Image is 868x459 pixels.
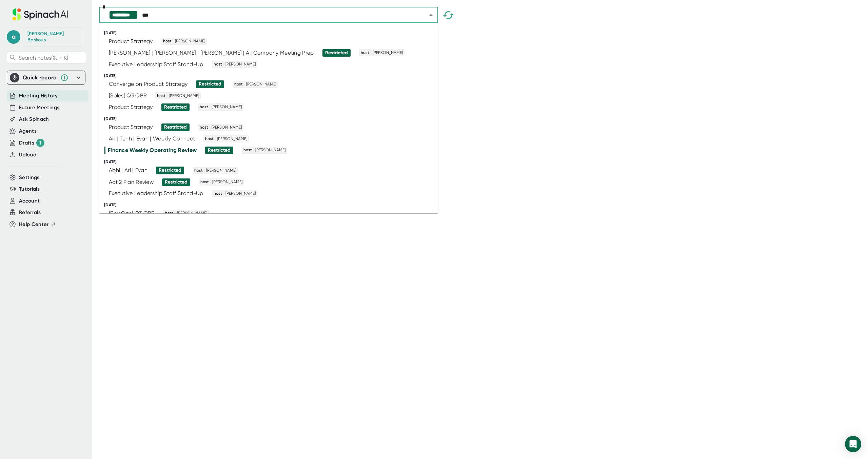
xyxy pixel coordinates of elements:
button: Settings [19,174,40,181]
div: Restricted [165,179,188,185]
span: [PERSON_NAME] [254,147,287,153]
div: Quick record [23,74,57,81]
div: Restricted [164,104,187,110]
span: [PERSON_NAME] [211,179,243,185]
span: [PERSON_NAME] [211,104,243,110]
button: Close [426,10,436,20]
div: Drafts [19,139,44,147]
button: Tutorials [19,185,40,193]
div: [DATE] [104,73,438,78]
button: Referrals [19,209,41,216]
div: Aristotle Baskous [27,31,78,43]
div: Ari | Tenh | Evan | Weekly Connect [109,135,195,142]
span: host [242,147,253,153]
div: [DATE] [104,31,438,36]
div: 1 [36,139,44,147]
span: [PERSON_NAME] [216,136,248,142]
button: Agents [19,127,37,135]
span: [PERSON_NAME] [224,191,257,197]
button: Future Meetings [19,104,59,112]
span: [PERSON_NAME] [174,38,206,44]
div: Quick record [10,71,82,84]
div: Executive Leadership Staff Stand-Up [109,61,203,68]
button: Account [19,197,40,205]
button: Ask Spinach [19,115,49,123]
button: Drafts 1 [19,139,44,147]
span: host [164,210,175,216]
span: [PERSON_NAME] [372,50,404,56]
span: [PERSON_NAME] [205,168,237,174]
span: host [204,136,215,142]
div: Restricted [199,81,221,87]
span: [PERSON_NAME] [176,210,208,216]
span: host [193,168,204,174]
div: [PERSON_NAME] | [PERSON_NAME] | [PERSON_NAME] | All Company Meeting Prep [109,50,314,56]
button: Meeting History [19,92,58,100]
div: Converge on Product Strategy [109,81,188,88]
span: [PERSON_NAME] [168,93,200,99]
div: [DATE] [104,203,438,208]
div: [DATE] [104,159,438,165]
div: Finance Weekly Operating Review [108,147,197,154]
span: host [213,191,223,197]
span: host [360,50,370,56]
span: host [233,81,244,88]
div: Restricted [159,167,181,173]
button: Help Center [19,221,56,228]
span: [PERSON_NAME] [245,81,277,88]
div: Product Strategy [109,104,153,111]
span: host [199,179,210,185]
div: Executive Leadership Staff Stand-Up [109,190,203,197]
span: Help Center [19,221,49,228]
div: Product Strategy [109,38,153,45]
div: Restricted [325,50,348,56]
span: Search notes (⌘ + K) [19,55,68,61]
div: Abhi | Ari | Evan [109,167,147,174]
span: host [199,125,209,131]
button: Upload [19,151,36,159]
div: Restricted [208,147,231,153]
span: host [156,93,166,99]
span: a [7,30,20,44]
span: host [162,38,173,44]
div: [Rev Ops] Q3 QBR [109,210,155,217]
div: [DATE] [104,116,438,121]
span: [PERSON_NAME] [211,125,243,131]
div: [Sales] Q3 QBR [109,92,147,99]
span: host [199,104,209,110]
div: Restricted [164,124,187,130]
span: host [213,61,223,68]
div: Product Strategy [109,124,153,131]
span: [PERSON_NAME] [224,61,257,68]
div: Act 2 Plan Review [109,179,154,186]
div: Open Intercom Messenger [845,436,861,452]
